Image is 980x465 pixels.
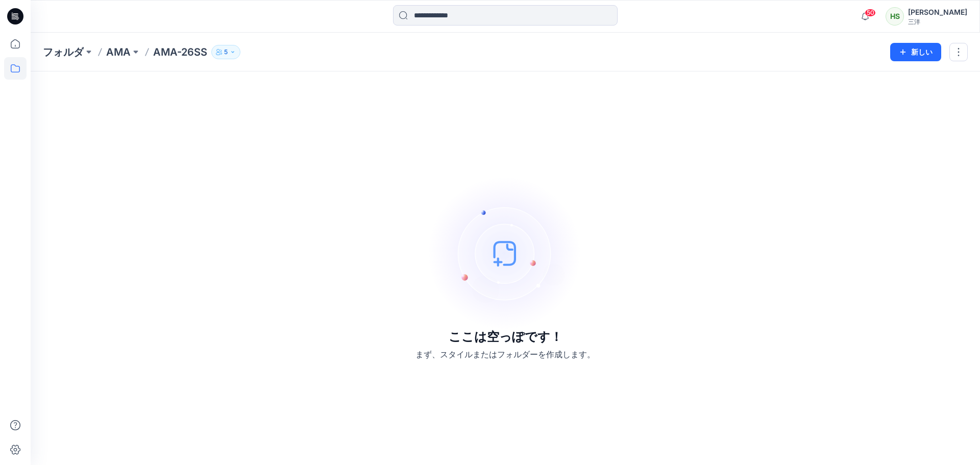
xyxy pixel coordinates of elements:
[153,46,207,58] font: AMA-26SS
[106,45,131,59] a: AMA
[429,177,582,330] img: empty-state-image.svg
[224,48,228,56] font: 5
[106,46,131,58] font: AMA
[43,46,84,58] font: フォルダ
[867,9,874,16] font: 50
[211,45,240,59] button: 5
[890,12,900,20] font: HS
[908,18,920,26] font: 三洋
[908,8,967,16] font: [PERSON_NAME]
[415,349,595,359] font: まず、スタイルまたはフォルダーを作成します。
[890,43,941,61] button: 新しい
[449,329,562,344] font: ここは空っぽです！
[43,45,84,59] a: フォルダ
